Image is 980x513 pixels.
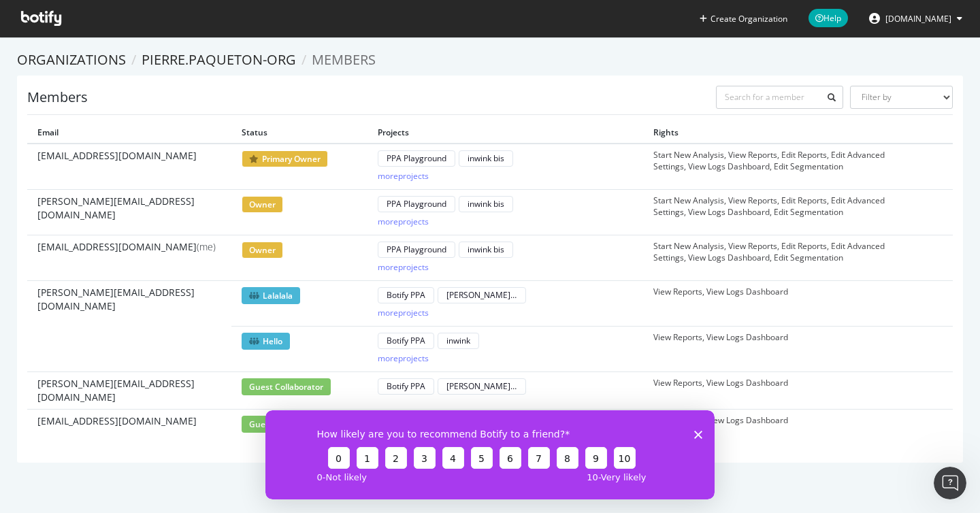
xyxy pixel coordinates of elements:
div: [PERSON_NAME] Photography [446,380,517,392]
a: PPA Playground [378,198,455,210]
span: hello [242,333,290,350]
a: Botify PPA [378,289,434,301]
td: View Reports, View Logs Dashboard [643,409,919,439]
div: PPA Playground [387,152,446,164]
span: [EMAIL_ADDRESS][DOMAIN_NAME] [37,240,216,254]
iframe: Intercom live chat [934,467,966,499]
button: PPA Playground [378,150,455,167]
span: guest collaborator [242,416,331,433]
button: PPA Playground [378,242,455,258]
td: Start New Analysis, View Reports, Edit Reports, Edit Advanced Settings, View Logs Dashboard, Edit... [643,144,919,190]
a: Botify PPA [378,380,434,392]
td: View Reports, View Logs Dashboard [643,371,919,409]
div: more projects [378,170,429,182]
th: Status [231,122,367,144]
span: owner [242,242,283,259]
button: [PERSON_NAME] Photography [438,287,526,303]
button: Botify PPA [378,378,434,395]
div: Botify PPA [387,289,425,301]
span: Members [312,50,376,69]
a: Botify PPA [378,335,434,346]
a: [PERSON_NAME] Photography [438,289,526,301]
span: Lalalala [242,287,300,304]
a: [PERSON_NAME] Photography [438,380,526,392]
input: Search for a member [716,86,844,109]
a: inwink bis [459,152,513,164]
td: Start New Analysis, View Reports, Edit Reports, Edit Advanced Settings, View Logs Dashboard, Edit... [643,235,919,280]
button: moreprojects [378,305,429,321]
div: inwink bis [468,152,504,164]
span: [EMAIL_ADDRESS][DOMAIN_NAME] [37,149,197,163]
span: [EMAIL_ADDRESS][DOMAIN_NAME] [37,414,197,428]
button: moreprojects [378,259,429,276]
button: moreprojects [378,168,429,184]
a: inwink [438,335,479,346]
div: PPA Playground [387,198,446,210]
button: inwink [438,333,479,349]
ol: breadcrumbs [17,50,963,70]
button: Botify PPA [378,287,434,303]
span: owner [242,196,283,213]
div: Botify PPA [387,335,425,346]
button: Botify PPA [378,333,434,349]
div: inwink bis [468,244,504,255]
span: [PERSON_NAME][EMAIL_ADDRESS][DOMAIN_NAME] [37,286,221,313]
button: inwink bis [459,242,513,258]
div: more projects [378,352,429,364]
button: inwink bis [459,150,513,167]
span: primary owner [242,150,328,167]
button: inwink bis [459,196,513,212]
a: Organizations [17,50,126,69]
a: inwink bis [459,244,513,255]
th: Rights [643,122,919,144]
div: more projects [378,216,429,227]
button: [DOMAIN_NAME] [858,7,973,29]
button: Create Organization [699,12,788,25]
div: [PERSON_NAME] Photography [446,289,517,301]
span: [PERSON_NAME][EMAIL_ADDRESS][DOMAIN_NAME] [37,195,221,222]
td: Start New Analysis, View Reports, Edit Reports, Edit Advanced Settings, View Logs Dashboard, Edit... [643,189,919,235]
span: Help [808,9,848,27]
td: View Reports, View Logs Dashboard [643,326,919,371]
a: PPA Playground [378,152,455,164]
span: pierre.paqueton.gmail [885,13,951,24]
div: Botify PPA [387,380,425,392]
div: more projects [378,261,429,273]
button: PPA Playground [378,196,455,212]
div: inwink [446,335,470,346]
th: Email [27,122,231,144]
a: pierre.paqueton-org [142,50,296,69]
div: inwink bis [468,198,504,210]
div: PPA Playground [387,244,446,255]
h1: Members [27,90,88,105]
button: [PERSON_NAME] Photography [438,378,526,395]
a: PPA Playground [378,244,455,255]
iframe: Enquête de Botify [265,410,715,499]
span: (me) [197,240,216,253]
a: inwink bis [459,198,513,210]
button: moreprojects [378,350,429,367]
td: View Reports, View Logs Dashboard [643,280,919,326]
div: more projects [378,307,429,318]
span: [PERSON_NAME][EMAIL_ADDRESS][DOMAIN_NAME] [37,377,221,404]
th: Projects [367,122,643,144]
span: guest collaborator [242,378,331,395]
button: moreprojects [378,214,429,230]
